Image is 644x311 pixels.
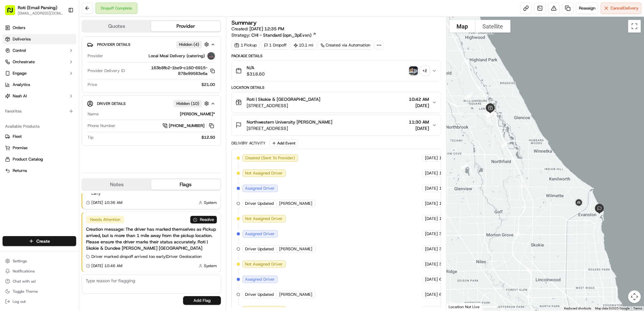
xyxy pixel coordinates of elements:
[3,57,76,67] button: Orchestrate
[82,180,151,190] button: Notes
[82,21,151,31] button: Quotes
[439,261,464,267] span: 3:28 PM CDT
[60,92,101,98] span: API Documentation
[231,53,441,58] div: Package Details
[13,145,28,151] span: Promise
[88,53,103,59] span: Provider
[174,100,211,107] button: Hidden (10)
[6,6,19,19] img: Nash
[45,107,77,112] a: Powered byPylon
[279,292,313,297] span: [PERSON_NAME]
[564,306,591,311] button: Keyboard shortcuts
[176,40,211,48] button: Hidden (4)
[231,32,316,38] div: Strategy:
[13,156,43,162] span: Product Catalog
[439,201,464,206] span: 1:38 PM CDT
[232,61,441,81] button: N/A$318.60photo_proof_of_pickup image+2
[247,71,265,77] span: $318.60
[409,125,429,131] span: [DATE]
[425,246,438,252] span: [DATE]
[279,201,313,206] span: [PERSON_NAME]
[446,303,483,311] div: Location Not Live
[250,26,285,32] span: [DATE] 12:35 PM
[425,277,438,282] span: [DATE]
[88,68,125,74] span: Provider Delivery ID
[87,98,216,109] button: Driver DetailsHidden (10)
[18,4,57,11] button: Roti (Email Parsing)
[63,107,77,112] span: Pylon
[88,82,97,88] span: Price
[5,168,74,174] a: Returns
[149,53,205,59] span: Local Meal Delivery (catering)
[409,66,418,75] img: photo_proof_of_pickup image
[425,292,438,297] span: [DATE]
[6,92,11,97] div: 📗
[439,170,464,176] span: 1:36 PM CDT
[5,145,74,151] a: Promise
[425,155,438,161] span: [DATE]
[3,297,76,306] button: Log out
[247,102,321,109] span: [STREET_ADDRESS]
[601,3,641,14] button: CancelDelivery
[96,135,215,140] div: $12.50
[179,42,199,47] span: Hidden ( 4 )
[231,20,257,26] h3: Summary
[151,180,220,190] button: Flags
[97,42,130,47] span: Provider Details
[87,39,216,50] button: Provider DetailsHidden (4)
[4,89,51,101] a: 📗Knowledge Base
[3,34,76,44] a: Deliveries
[53,92,58,97] div: 💻
[13,93,27,99] span: Nash AI
[231,85,441,90] div: Location Details
[425,170,438,176] span: [DATE]
[231,141,266,146] div: Delivery Activity
[245,292,274,297] span: Driver Updated
[13,134,22,139] span: Fleet
[261,41,290,50] div: 1 Dropoff
[499,137,512,150] div: 24
[3,121,76,131] div: Available Products
[245,277,275,282] span: Assigned Driver
[448,302,469,311] a: Open this area in Google Maps (opens a new window)
[475,20,511,33] button: Show satellite imagery
[13,48,26,53] span: Control
[88,111,99,117] span: Name
[245,216,283,222] span: Not Assigned Driver
[88,123,115,129] span: Phone Number
[318,41,373,50] a: Created via Automation
[151,21,220,31] button: Provider
[6,25,115,35] p: Welcome 👋
[16,41,114,47] input: Got a question? Start typing here...
[3,267,76,276] button: Notifications
[3,277,76,286] button: Chat with us!
[3,106,76,116] div: Favorites
[3,68,76,78] button: Engage
[201,82,215,88] span: $21.00
[13,36,31,42] span: Deliveries
[13,168,27,174] span: Returns
[207,52,215,60] img: lmd_logo.png
[576,3,598,14] button: Reassign
[232,115,441,135] button: Northwestern University [PERSON_NAME][STREET_ADDRESS]11:30 AM[DATE]
[231,41,260,50] div: 1 Pickup
[628,290,641,303] button: Map camera controls
[245,231,275,237] span: Assigned Driver
[13,59,35,65] span: Orchestrate
[91,200,122,205] span: [DATE] 10:36 AM
[18,11,63,16] button: [EMAIL_ADDRESS][DOMAIN_NAME]
[107,62,115,70] button: Start new chat
[3,143,76,153] button: Promise
[101,111,215,117] div: [PERSON_NAME]*
[425,231,438,237] span: [DATE]
[245,246,274,252] span: Driver Updated
[36,238,50,244] span: Create
[425,186,438,191] span: [DATE]
[91,254,201,259] span: Driver marked dropoff arrived too early | Driver Geolocation
[127,65,215,76] button: 163b8fb2-1be9-c160-6915-878e99583e6a
[13,289,38,294] span: Toggle Theme
[610,5,639,11] span: Cancel Delivery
